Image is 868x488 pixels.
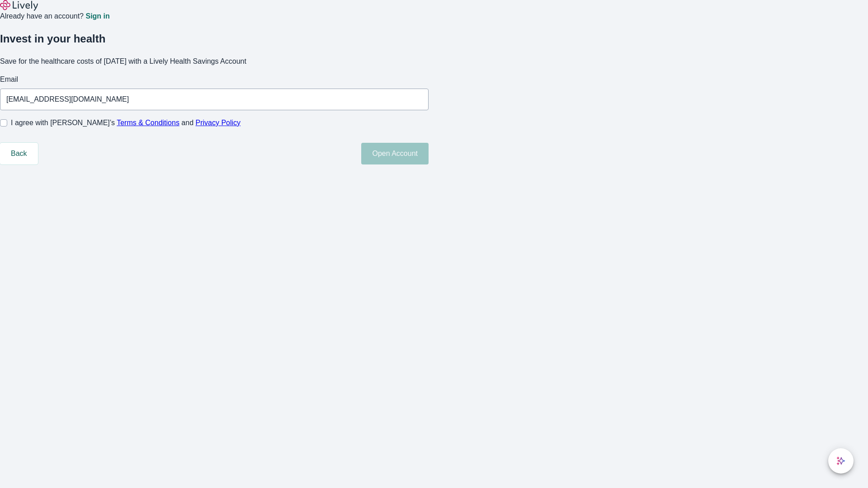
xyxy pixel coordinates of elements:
span: I agree with [PERSON_NAME]’s and [11,117,241,128]
a: Sign in [85,13,109,20]
a: Terms & Conditions [117,119,179,127]
svg: Lively AI Assistant [836,456,845,465]
a: Privacy Policy [196,119,241,127]
button: chat [828,448,854,474]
